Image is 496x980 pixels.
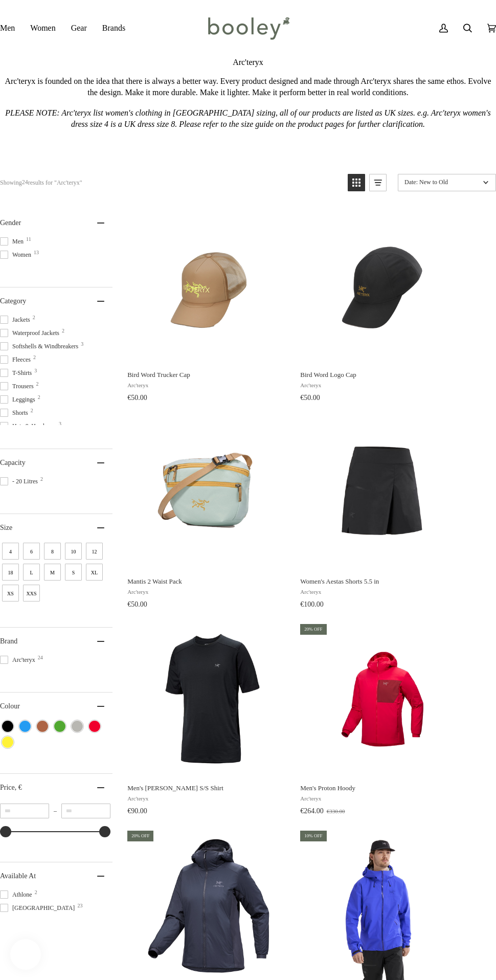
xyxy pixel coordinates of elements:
span: 24 [38,655,43,660]
span: €50.00 [127,394,147,402]
span: 11 [26,237,31,242]
div: 20% off [300,624,326,635]
em: PLEASE NOTE: Arc'teryx list women's clothing in [GEOGRAPHIC_DATA] sizing, all of our products are... [5,108,490,128]
span: 3 [34,368,37,373]
span: Size: 6 [23,543,40,560]
span: Size: M [44,564,61,581]
span: Mantis 2 Waist Pack [127,577,290,586]
span: 2 [62,328,64,333]
span: 2 [33,315,35,320]
span: Brands [102,22,125,34]
img: Arc'Teryx Women's Aestas Shorts 5.5 in Black - Booley Galway [305,416,459,569]
span: Colour: Grey [72,721,83,732]
span: Colour: Yellow [2,737,13,748]
span: Arc'teryx [300,589,463,595]
img: Arc'teryx Men's Proton Hoody Heritage - Booley Galway [305,622,459,776]
span: 23 [77,903,82,908]
a: Mantis 2 Waist Pack [126,416,292,612]
span: €50.00 [127,600,147,609]
span: Arc'teryx [300,382,463,389]
span: Arc'teryx [127,382,290,389]
img: Arc'Teryx Mantis 2 Waist Pack Trail Magic - Booley Galway [132,416,285,569]
span: Size: 12 [86,543,103,560]
span: Size: 18 [2,564,19,581]
span: 3 [81,342,83,347]
span: Women [30,22,55,34]
img: Arc'Teryx Bird Word Trucker Cap Canvas / Euphoria - Booley Galway [132,209,285,363]
span: Colour: Green [54,721,65,732]
span: , € [15,784,22,791]
span: 2 [36,382,39,387]
a: Bird Word Logo Cap [299,209,465,406]
span: €330.00 [327,808,345,814]
span: Men's Proton Hoody [300,784,463,793]
a: View list mode [369,174,387,191]
a: Women's Aestas Shorts 5.5 in [299,416,465,612]
a: Gear [63,13,95,43]
span: Arc'teryx [127,589,290,595]
span: 2 [38,395,40,400]
span: Women's Aestas Shorts 5.5 in [300,577,463,586]
span: €100.00 [300,600,324,609]
span: Colour: Red [89,721,100,732]
span: Size: XXS [23,585,40,602]
span: 2 [35,890,37,895]
span: Arc'teryx [300,795,463,802]
span: €50.00 [300,394,320,402]
span: Men's [PERSON_NAME] S/S Shirt [127,784,290,793]
span: Colour: Blue [19,721,31,732]
a: Bird Word Trucker Cap [126,209,292,406]
span: Size: L [23,564,40,581]
a: Brands [95,13,133,43]
span: 2 [40,477,43,482]
span: Size: XL [86,564,103,581]
a: Men's Ionia Merino Wool S/S Shirt [126,622,292,819]
a: Sort options [398,174,496,191]
span: Size: 10 [65,543,82,560]
b: 24 [22,179,28,186]
span: Size: XS [2,585,19,602]
div: 10% off [300,831,326,841]
span: Bird Word Trucker Cap [127,370,290,380]
img: Arc'Teryx Bird Word Logo Cap 24K Black - Booley Galway [305,209,459,363]
span: Size: 8 [44,543,61,560]
a: View grid mode [348,174,365,191]
img: Booley [204,13,293,43]
a: Women [22,13,63,43]
span: Date: New to Old [404,179,480,186]
span: Size: S [65,564,82,581]
span: Arc'teryx [127,795,290,802]
img: Arc'teryx Men's Ionia Merino Wool S/S Shirt Black - Booley Galway [132,622,285,776]
span: 2 [31,408,33,413]
iframe: Button to open loyalty program pop-up [10,939,41,970]
span: Colour: Brown [37,721,48,732]
span: 2 [33,355,36,360]
a: Men's Proton Hoody [299,622,465,819]
span: 3 [59,421,61,427]
span: €90.00 [127,807,147,815]
span: – [49,807,61,815]
span: Colour: Black [2,721,13,732]
span: €264.00 [300,807,324,815]
input: Maximum value [61,804,110,818]
span: 13 [34,250,39,255]
span: Gear [71,22,87,34]
span: Bird Word Logo Cap [300,370,463,380]
span: Size: 4 [2,543,19,560]
div: 20% off [127,831,153,841]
